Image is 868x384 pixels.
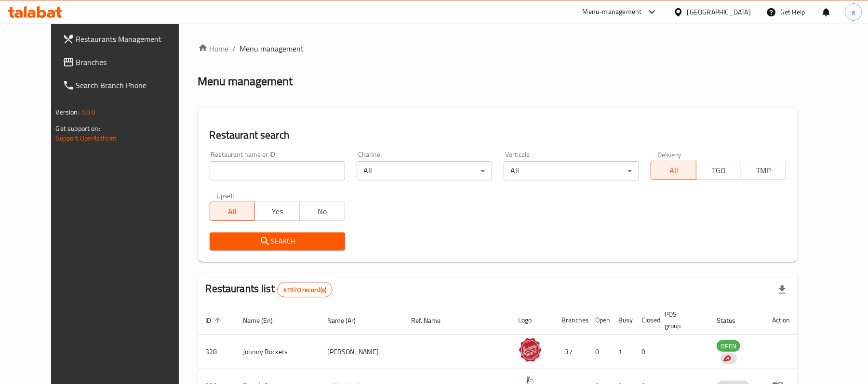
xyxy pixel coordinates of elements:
[722,354,731,363] img: delivery hero logo
[56,106,80,118] span: Version:
[771,278,794,301] div: Export file
[717,341,740,352] span: OPEN
[327,315,368,326] span: Name (Ar)
[259,205,296,218] span: Yes
[277,282,333,297] div: Total records count
[700,164,737,178] span: TGO
[611,306,634,335] th: Busy
[741,161,786,180] button: TMP
[687,7,751,17] div: [GEOGRAPHIC_DATA]
[717,315,748,326] span: Status
[81,106,96,118] span: 1.0.0
[357,161,492,180] div: All
[588,335,611,369] td: 0
[721,353,737,364] div: Indicates that the vendor menu management has been moved to DH Catalog service
[611,335,634,369] td: 1
[655,164,692,178] span: All
[254,202,300,221] button: Yes
[852,7,855,17] span: a
[504,161,639,180] div: All
[320,335,403,369] td: [PERSON_NAME]
[299,202,345,221] button: No
[240,43,304,54] span: Menu management
[55,51,196,74] a: Branches
[745,164,782,178] span: TMP
[634,306,657,335] th: Closed
[665,308,697,332] span: POS group
[55,74,196,97] a: Search Branch Phone
[411,315,453,326] span: Ref. Name
[304,205,341,218] span: No
[554,335,588,369] td: 37
[651,161,696,180] button: All
[55,27,196,51] a: Restaurants Management
[510,306,554,335] th: Logo
[76,79,188,91] span: Search Branch Phone
[216,192,234,199] label: Upsell
[634,335,657,369] td: 0
[198,74,293,89] h2: Menu management
[554,306,588,335] th: Branches
[206,315,224,326] span: ID
[210,202,255,221] button: All
[696,161,741,180] button: TGO
[764,306,798,335] th: Action
[198,335,236,369] td: 328
[210,128,787,142] h2: Restaurant search
[583,6,642,18] div: Menu-management
[56,122,100,135] span: Get support on:
[243,315,286,326] span: Name (En)
[76,56,188,68] span: Branches
[588,306,611,335] th: Open
[56,132,117,144] a: Support.OpsPlatform
[198,43,229,54] a: Home
[198,43,798,54] nav: breadcrumb
[217,235,337,247] span: Search
[233,43,236,54] li: /
[206,282,333,297] h2: Restaurants list
[518,338,542,362] img: Johnny Rockets
[76,33,188,45] span: Restaurants Management
[210,232,345,250] button: Search
[236,335,320,369] td: Johnny Rockets
[278,285,332,294] span: 41970 record(s)
[210,161,345,180] input: Search for restaurant name or ID..
[214,205,251,218] span: All
[657,151,681,158] label: Delivery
